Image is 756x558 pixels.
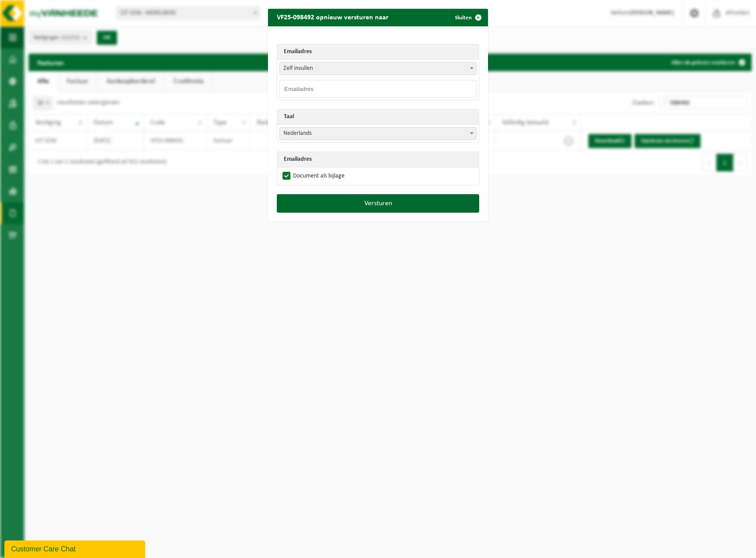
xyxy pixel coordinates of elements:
[280,127,476,140] span: Nederlands
[268,9,397,25] h2: VF25-098492 opnieuw versturen naar
[279,127,477,140] span: Nederlands
[448,9,487,26] button: Sluiten
[277,109,479,125] th: Taal
[277,152,479,167] th: Emailadres
[4,539,147,558] iframe: chat widget
[277,194,479,213] button: Versturen
[277,44,479,60] th: Emailadres
[280,62,476,75] span: Zelf invullen
[279,80,477,98] input: Emailadres
[281,170,345,183] label: Document als bijlage
[279,62,477,75] span: Zelf invullen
